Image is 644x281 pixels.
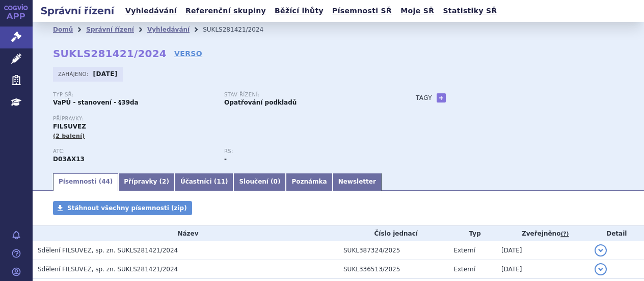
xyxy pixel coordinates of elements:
span: 2 [162,178,166,185]
a: VERSO [174,48,202,59]
button: detail [595,244,607,257]
a: Vyhledávání [122,4,180,18]
strong: Opatřování podkladů [224,99,297,106]
a: Účastníci (11) [175,173,234,191]
span: 44 [101,178,110,185]
a: Běžící lhůty [272,4,327,18]
span: 11 [217,178,225,185]
span: Stáhnout všechny písemnosti (zip) [67,205,187,212]
td: [DATE] [496,260,589,279]
abbr: (?) [560,231,569,238]
th: Detail [589,226,644,241]
strong: SUKLS281421/2024 [53,47,167,60]
span: FILSUVEZ [53,123,86,130]
p: RS: [224,148,385,155]
span: (2 balení) [53,133,85,139]
strong: - [224,156,227,163]
a: Přípravky (2) [118,173,175,191]
a: Správní řízení [86,26,134,33]
a: Poznámka [286,173,332,191]
strong: BŘEZOVÁ KŮRA [53,156,85,163]
p: ATC: [53,148,214,155]
p: Stav řízení: [224,92,385,98]
span: Sdělení FILSUVEZ, sp. zn. SUKLS281421/2024 [38,266,178,273]
td: SUKL336513/2025 [338,260,448,279]
a: Sloučení (0) [233,173,286,191]
button: detail [595,263,607,275]
th: Typ [448,226,496,241]
a: Domů [53,26,73,33]
a: Písemnosti (44) [53,173,118,191]
h2: Správní řízení [33,4,122,18]
li: SUKLS281421/2024 [203,22,277,37]
a: + [437,93,446,103]
strong: VaPÚ - stanovení - §39da [53,99,139,106]
span: Externí [453,266,475,273]
p: Přípravky: [53,116,395,122]
h3: Tagy [416,92,432,104]
span: Zahájeno: [58,70,90,78]
a: Moje SŘ [397,4,437,18]
span: 0 [274,178,278,185]
p: Typ SŘ: [53,92,214,98]
th: Zveřejněno [496,226,589,241]
td: SUKL387324/2025 [338,241,448,260]
a: Stáhnout všechny písemnosti (zip) [53,201,192,215]
a: Newsletter [333,173,382,191]
a: Referenční skupiny [182,4,269,18]
strong: [DATE] [93,70,118,78]
a: Vyhledávání [147,26,190,33]
a: Statistiky SŘ [440,4,500,18]
td: [DATE] [496,241,589,260]
span: Sdělení FILSUVEZ, sp. zn. SUKLS281421/2024 [38,247,178,254]
th: Název [33,226,338,241]
th: Číslo jednací [338,226,448,241]
span: Externí [453,247,475,254]
a: Písemnosti SŘ [329,4,395,18]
